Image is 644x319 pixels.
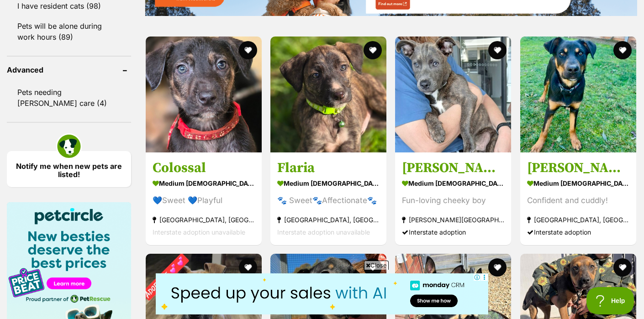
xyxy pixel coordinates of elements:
button: favourite [613,41,632,59]
a: Pets will be alone during work hours (89) [7,16,131,47]
strong: medium [DEMOGRAPHIC_DATA] Dog [527,177,629,190]
button: favourite [364,41,382,59]
strong: medium [DEMOGRAPHIC_DATA] Dog [277,177,380,190]
iframe: Advertisement [156,273,488,314]
a: Pets needing [PERSON_NAME] care (4) [7,83,131,113]
img: Marvin - 6 Month Old Cattle Dog X Staffy - Australian Cattle Dog x American Staffordshire Terrier... [395,37,511,152]
div: 🐾 Sweet🐾Affectionate🐾 [277,194,380,207]
button: favourite [239,258,257,277]
h3: Colossal [153,159,255,177]
span: Close [364,261,389,270]
h3: [PERSON_NAME] [527,159,629,177]
div: Interstate adoption [402,226,504,238]
span: Interstate adoption unavailable [153,228,245,236]
strong: medium [DEMOGRAPHIC_DATA] Dog [402,177,504,190]
div: 💙Sweet 💙Playful [153,194,255,207]
img: Buller - Australian Kelpie Dog [520,37,636,152]
header: Advanced [7,66,131,74]
button: favourite [364,258,382,277]
strong: [GEOGRAPHIC_DATA], [GEOGRAPHIC_DATA] [277,214,380,226]
img: Flaria - Keeshond x Australian Kelpie Dog [270,37,386,152]
strong: [GEOGRAPHIC_DATA], [GEOGRAPHIC_DATA] [527,214,629,226]
span: Interstate adoption unavailable [277,228,370,236]
a: [PERSON_NAME] medium [DEMOGRAPHIC_DATA] Dog Confident and cuddly! [GEOGRAPHIC_DATA], [GEOGRAPHIC_... [520,152,636,245]
img: Colossal - Keeshond x Australian Kelpie Dog [146,37,262,152]
button: favourite [613,258,632,277]
div: Confident and cuddly! [527,194,629,207]
button: favourite [489,41,507,59]
button: favourite [239,41,257,59]
a: [PERSON_NAME] - [DEMOGRAPHIC_DATA] Cattle Dog X Staffy medium [DEMOGRAPHIC_DATA] Dog Fun-loving c... [395,152,511,245]
iframe: Help Scout Beacon - Open [586,287,635,314]
a: Flaria medium [DEMOGRAPHIC_DATA] Dog 🐾 Sweet🐾Affectionate🐾 [GEOGRAPHIC_DATA], [GEOGRAPHIC_DATA] I... [270,152,386,245]
div: Interstate adoption [527,226,629,238]
h3: [PERSON_NAME] - [DEMOGRAPHIC_DATA] Cattle Dog X Staffy [402,159,504,177]
div: Fun-loving cheeky boy [402,194,504,207]
h3: Flaria [277,159,380,177]
strong: [PERSON_NAME][GEOGRAPHIC_DATA], [GEOGRAPHIC_DATA] [402,214,504,226]
a: Colossal medium [DEMOGRAPHIC_DATA] Dog 💙Sweet 💙Playful [GEOGRAPHIC_DATA], [GEOGRAPHIC_DATA] Inter... [146,152,262,245]
strong: [GEOGRAPHIC_DATA], [GEOGRAPHIC_DATA] [153,214,255,226]
button: favourite [489,258,507,277]
a: Notify me when new pets are listed! [7,151,131,187]
strong: medium [DEMOGRAPHIC_DATA] Dog [153,177,255,190]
